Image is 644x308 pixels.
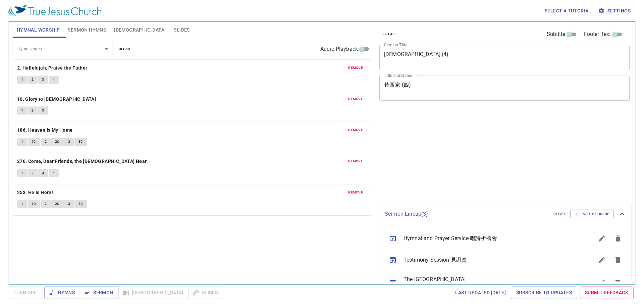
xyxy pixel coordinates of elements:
[17,200,27,208] button: 1
[17,95,97,103] button: 10. Glory to [DEMOGRAPHIC_DATA]
[119,46,130,52] span: clear
[344,157,367,165] button: remove
[102,44,111,54] button: Open
[585,289,628,297] span: Submit Feedback
[21,170,23,176] span: 1
[38,76,48,84] button: 3
[51,200,64,208] button: 2C
[115,45,135,53] button: clear
[549,210,569,218] button: clear
[32,107,34,114] span: 2
[17,138,27,146] button: 1
[44,287,80,299] button: Hymns
[21,77,23,83] span: 1
[511,287,577,299] a: Subscribe to Updates
[32,77,34,83] span: 2
[17,126,73,134] b: 186. Heaven Is My Home
[377,108,580,200] iframe: from-child
[545,7,591,15] span: Select a tutorial
[85,289,113,297] span: Sermon
[17,157,148,166] button: 276. Come, Dear Friends, the [DEMOGRAPHIC_DATA] Hear
[516,289,572,297] span: Subscribe to Updates
[404,234,578,243] span: Hymnal and Prayer Service 唱詩祈禱會
[51,138,64,146] button: 2C
[17,169,27,177] button: 1
[17,76,27,84] button: 1
[348,65,363,71] span: remove
[55,139,60,145] span: 2C
[452,287,508,299] a: Last updated [DATE]
[584,30,611,38] span: Footer Text
[17,64,88,72] b: 2. Hallelujah, Praise the Father
[174,26,190,34] span: Slides
[28,76,38,84] button: 2
[38,106,48,115] button: 3
[28,138,40,146] button: 1C
[379,225,631,298] ul: sermon lineup list
[50,289,75,297] span: Hymns
[17,26,60,34] span: Hymnal Worship
[348,96,363,102] span: remove
[28,106,38,115] button: 2
[320,45,358,53] span: Audio Playback
[344,95,367,103] button: remove
[64,200,74,208] button: 3
[32,201,36,207] span: 1C
[17,64,89,72] button: 2. Hallelujah, Praise the Father
[570,210,614,218] button: Add to Lineup
[49,76,59,84] button: 4
[41,138,51,146] button: 2
[114,26,166,34] span: [DEMOGRAPHIC_DATA]
[42,77,44,83] span: 3
[344,188,367,196] button: remove
[28,200,40,208] button: 1C
[78,139,83,145] span: 3C
[42,170,44,176] span: 3
[42,107,44,114] span: 3
[80,287,118,299] button: Sermon
[32,139,36,145] span: 1C
[55,201,60,207] span: 2C
[575,211,609,217] span: Add to Lineup
[21,201,23,207] span: 1
[348,189,363,195] span: remove
[74,138,87,146] button: 3C
[455,289,506,297] span: Last updated [DATE]
[21,139,23,145] span: 1
[599,7,631,15] span: Settings
[21,107,23,114] span: 1
[379,203,631,225] div: Sermon Lineup(3)clearAdd to Lineup
[53,170,55,176] span: 4
[597,5,633,17] button: Settings
[348,158,363,164] span: remove
[404,256,578,264] span: Testimony Session 見證會
[404,275,578,283] span: The [GEOGRAPHIC_DATA]
[17,188,54,197] button: 253. He Is Here!
[383,31,395,37] span: clear
[68,201,70,207] span: 3
[17,106,27,115] button: 1
[78,201,83,207] span: 3C
[49,169,59,177] button: 4
[379,30,399,38] button: clear
[344,126,367,134] button: remove
[68,26,106,34] span: Sermon Hymns
[17,188,53,197] b: 253. He Is Here!
[64,138,74,146] button: 3
[348,127,363,133] span: remove
[32,170,34,176] span: 2
[45,139,47,145] span: 2
[38,169,48,177] button: 3
[384,82,625,94] textarea: 希西家 (四)
[553,211,565,217] span: clear
[17,95,96,103] b: 10. Glory to [DEMOGRAPHIC_DATA]
[28,169,38,177] button: 2
[74,200,87,208] button: 3C
[8,5,101,17] img: True Jesus Church
[45,201,47,207] span: 2
[547,30,565,38] span: Subtitle
[384,51,625,64] textarea: [DEMOGRAPHIC_DATA] (4)
[53,77,55,83] span: 4
[17,157,147,166] b: 276. Come, Dear Friends, the [DEMOGRAPHIC_DATA] Hear
[41,200,51,208] button: 2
